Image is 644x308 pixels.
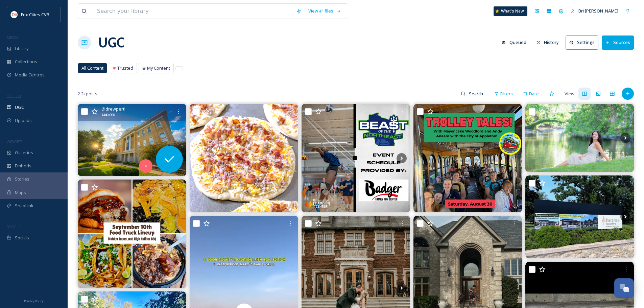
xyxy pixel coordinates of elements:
span: UGC [15,104,24,111]
a: Bri [PERSON_NAME] [567,4,622,18]
img: images.png [11,11,18,18]
span: Fox Cities CVB [21,11,49,18]
img: High School Volleyball is BACK!! 🔥🔥 This weekend's schedule is brought to you by badger_sports_pa... [302,104,410,212]
span: Galleries [15,149,33,156]
span: Bri [PERSON_NAME] [578,8,618,14]
span: Trusted [117,65,133,71]
span: 2.2k posts [78,91,97,97]
span: SnapLink [15,203,33,209]
span: MEDIA [7,35,19,40]
img: You don't want to miss our September 10th Market! Both Diablos Tacos, and highkaliberbbq will be ... [78,180,186,288]
img: Who's ready for another Trolley Tales?! Join us this Saturday, August 30 from 9:30 AM to 10:30 AM... [413,104,522,212]
span: SOCIALS [7,224,20,229]
button: Queued [498,36,530,49]
span: Date [529,91,539,97]
span: Collections [15,58,37,65]
a: Queued [498,36,533,49]
a: History [533,36,566,49]
span: Uploads [15,117,32,124]
span: My Content [147,65,170,71]
a: View all files [305,4,344,18]
img: The Elgin History Museum at Sunset in late August 2025. #elginil #elginillinois #exploreelgin #el... [78,104,186,176]
span: Stories [15,176,29,182]
span: Embeds [15,163,31,169]
span: Socials [15,235,29,241]
span: Privacy Policy [24,299,44,303]
span: All Content [81,65,103,71]
button: Open Chat [614,278,634,298]
button: History [533,36,563,49]
span: Media Centres [15,72,45,78]
a: UGC [98,32,124,53]
span: Library [15,45,28,52]
a: What's New [494,6,527,16]
a: Settings [566,35,602,49]
img: ✨ Evergreen Retirement Community is growing – again! ✨ We’re excited to have provided the tempora... [525,175,634,258]
span: WIDGETS [7,139,22,144]
button: Settings [566,35,598,49]
a: Privacy Policy [24,297,44,305]
img: We are a few short days away from a long holiday weekend! Hooray! If your plans involve a long ca... [190,104,298,212]
span: Filters [500,91,513,97]
input: Search your library [94,4,293,19]
input: Search [466,87,487,100]
button: Sources [602,35,634,49]
span: Maps [15,189,26,196]
img: Mya // Class of 2026 👩‍🎓 🎓 #appletonwi #appletonphotographer #photographer #classof2026 #seniors ... [525,104,634,172]
span: 1440 x 960 [101,113,115,117]
span: @ drewpertl [101,106,125,112]
span: View: [565,91,575,97]
span: COLLECT [7,94,21,99]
